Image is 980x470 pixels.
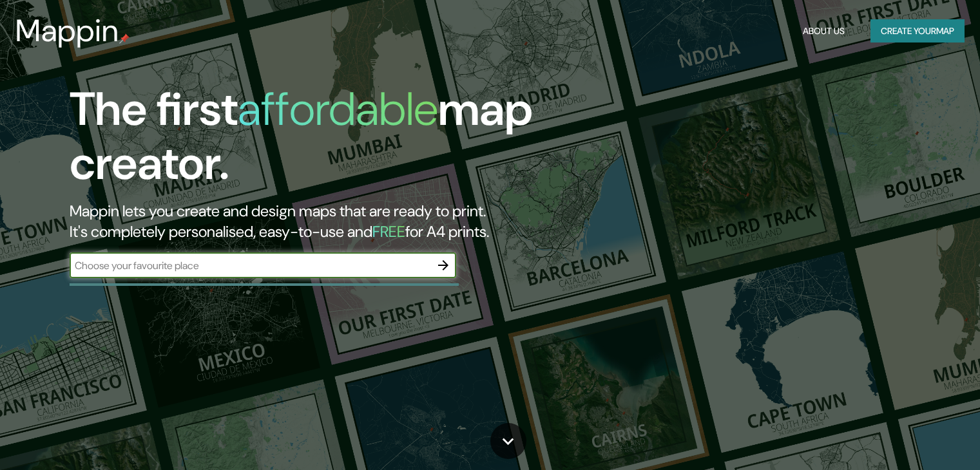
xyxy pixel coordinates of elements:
button: Create yourmap [870,19,965,43]
button: About Us [798,19,850,43]
h5: FREE [372,221,405,241]
h3: Mappin [15,13,119,49]
h1: affordable [238,79,438,139]
h1: The first map creator. [70,82,560,201]
input: Choose your favourite place [70,258,430,273]
h2: Mappin lets you create and design maps that are ready to print. It's completely personalised, eas... [70,201,560,242]
img: mappin-pin [119,33,130,44]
